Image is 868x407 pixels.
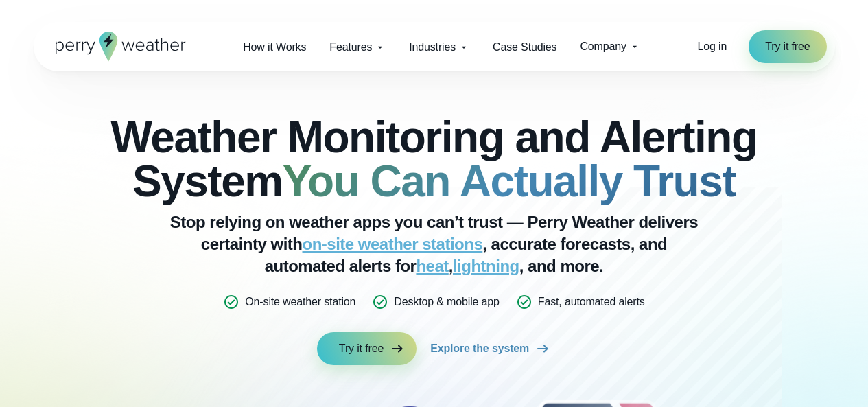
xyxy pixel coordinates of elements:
span: Industries [409,39,456,56]
a: Case Studies [481,33,568,61]
a: heat [416,257,448,275]
span: Try it free [765,38,810,55]
strong: You Can Actually Trust [283,156,736,206]
p: Desktop & mobile app [394,294,499,310]
p: On-site weather station [245,294,355,310]
a: Try it free [317,332,417,365]
a: lightning [453,257,519,275]
p: Fast, automated alerts [538,294,645,310]
p: Stop relying on weather apps you can’t trust — Perry Weather delivers certainty with , accurate f... [160,211,709,277]
span: Log in [698,40,727,52]
span: Case Studies [493,39,556,56]
h2: Weather Monitoring and Alerting System [102,115,766,203]
a: on-site weather stations [303,235,483,253]
a: Try it free [749,30,826,63]
a: Explore the system [430,332,551,365]
a: Log in [698,38,727,55]
span: Features [329,39,372,56]
span: Try it free [339,340,384,357]
span: How it Works [243,39,306,56]
span: Company [580,38,626,55]
span: Explore the system [430,340,529,357]
a: How it Works [231,33,318,61]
